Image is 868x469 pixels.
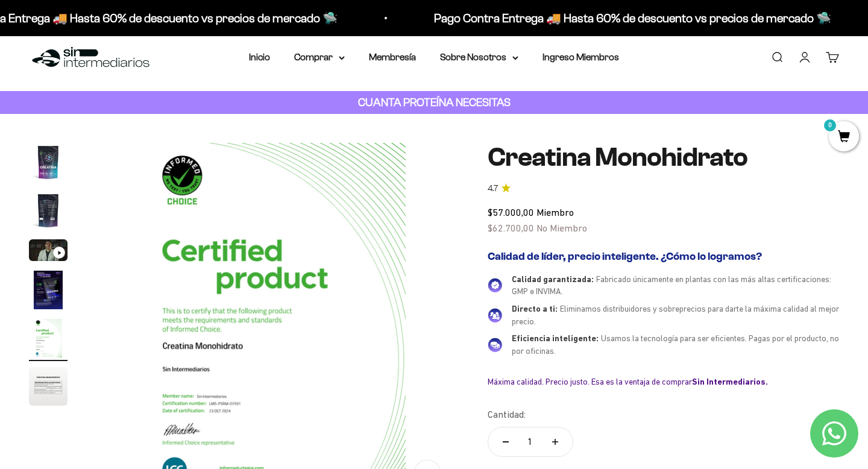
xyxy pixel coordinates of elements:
[14,157,250,178] div: Comparativa con otros productos similares
[512,304,558,313] span: Directo a ti:
[14,109,250,130] div: País de origen de ingredientes
[536,207,574,218] span: Miembro
[536,222,587,233] span: No Miembro
[358,96,511,109] strong: CUANTA PROTEÍNA NECESITAS
[433,8,831,28] p: Pago Contra Entrega 🚚 Hasta 60% de descuento vs precios de mercado 🛸
[512,333,839,356] span: Usamos la tecnología para ser eficientes. Pagas por el producto, no por oficinas.
[14,84,250,105] div: Detalles sobre ingredientes "limpios"
[512,304,839,326] span: Eliminamos distribuidores y sobreprecios para darte la máxima calidad al mejor precio.
[29,191,68,230] img: Creatina Monohidrato
[29,271,68,313] button: Ir al artículo 4
[512,333,599,343] span: Eficiencia inteligente:
[488,207,534,218] span: $57.000,00
[294,49,345,65] summary: Comprar
[488,182,839,195] a: 4.74.7 de 5.0 estrellas
[29,367,68,406] img: Creatina Monohidrato
[197,208,250,228] button: Enviar
[488,427,523,456] button: Reducir cantidad
[29,191,68,233] button: Ir al artículo 2
[40,181,248,201] input: Otra (por favor especifica)
[829,131,859,144] a: 0
[692,377,768,386] b: Sin Intermediarios.
[488,278,502,292] img: Calidad garantizada
[488,376,839,387] div: Máxima calidad. Precio justo. Esa es la ventaja de comprar
[488,182,498,195] span: 4.7
[29,271,68,309] img: Creatina Monohidrato
[488,308,502,323] img: Directo a ti
[488,143,839,172] h1: Creatina Monohidrato
[512,274,594,284] span: Calidad garantizada:
[29,143,68,181] img: Creatina Monohidrato
[488,338,502,352] img: Eficiencia inteligente
[823,118,837,133] mark: 0
[542,52,619,62] a: Ingreso Miembros
[488,250,839,263] h2: Calidad de líder, precio inteligente. ¿Cómo lo logramos?
[29,319,68,361] button: Ir al artículo 5
[538,427,573,456] button: Aumentar cantidad
[29,239,68,265] button: Ir al artículo 3
[512,274,831,297] span: Fabricado únicamente en plantas con las más altas certificaciones: GMP e INVIMA.
[488,407,526,423] label: Cantidad:
[29,319,68,357] img: Creatina Monohidrato
[440,49,518,65] summary: Sobre Nosotros
[198,208,248,228] span: Enviar
[29,143,68,185] button: Ir al artículo 1
[29,367,68,409] button: Ir al artículo 6
[249,52,270,62] a: Inicio
[14,133,250,154] div: Certificaciones de calidad
[369,52,416,62] a: Membresía
[14,19,250,74] p: Para decidirte a comprar este suplemento, ¿qué información específica sobre su pureza, origen o c...
[488,222,534,233] span: $62.700,00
